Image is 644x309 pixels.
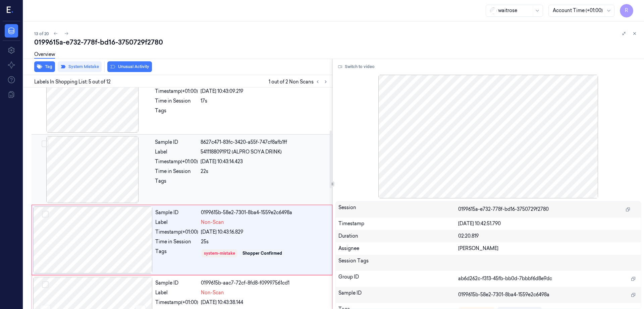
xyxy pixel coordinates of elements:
span: 13 of 20 [34,31,49,37]
button: System Mistake [58,61,102,72]
div: Time in Session [155,168,198,175]
div: 02:20.819 [458,233,638,240]
button: Switch to video [335,61,377,72]
div: [DATE] 10:43:09.219 [201,88,328,95]
div: Group ID [338,273,459,284]
button: R [620,4,633,17]
button: Select row [42,140,48,147]
div: Timestamp (+01:00) [155,158,198,165]
div: Label [155,219,198,226]
div: [DATE] 10:43:38.144 [201,299,328,306]
a: Overview [34,51,55,59]
div: Sample ID [155,209,198,216]
div: Timestamp [338,220,459,227]
div: Duration [338,233,459,240]
div: Tags [155,178,198,188]
span: 1 out of 2 Non Scans [269,78,330,86]
button: Unusual Activity [107,61,152,72]
div: Session [338,204,459,215]
div: Assignee [338,245,459,252]
div: [PERSON_NAME] [458,245,638,252]
span: ab6d262c-f313-45fb-bb0d-7bbbf6d8e9dc [458,275,552,282]
div: Tags [155,248,198,259]
button: Tag [34,61,55,72]
span: 0199615a-e732-778f-bd16-3750729f2780 [458,206,549,213]
div: 22s [201,168,328,175]
div: Time in Session [155,98,198,105]
span: 0199615b-58e2-7301-8ba4-1559e2c6498a [458,291,549,298]
div: [DATE] 10:42:51.790 [458,220,638,227]
div: Label [155,148,198,156]
div: 8627c471-83fc-3420-a55f-747cf8afb1ff [201,139,328,146]
div: system-mistake [204,250,235,256]
div: 0199615a-e732-778f-bd16-3750729f2780 [34,38,639,47]
span: Non-Scan [201,219,224,226]
div: 0199615b-58e2-7301-8ba4-1559e2c6498a [201,209,328,216]
div: Label [155,289,198,296]
div: Timestamp (+01:00) [155,88,198,95]
div: 17s [201,98,328,105]
div: Session Tags [338,257,459,268]
div: Timestamp (+01:00) [155,299,198,306]
span: 5411188091912 (ALPRO SOYA DRINK) [201,148,282,156]
span: Labels In Shopping List: 5 out of 12 [34,78,111,85]
button: Select row [42,211,49,218]
div: [DATE] 10:43:16.829 [201,229,328,236]
div: Shopper Confirmed [243,250,282,256]
span: Non-Scan [201,289,224,296]
div: Timestamp (+01:00) [155,229,198,236]
div: Sample ID [338,290,459,300]
div: 25s [201,238,328,245]
div: Tags [155,107,198,118]
div: Time in Session [155,238,198,245]
div: Sample ID [155,139,198,146]
div: [DATE] 10:43:14.423 [201,158,328,165]
button: Select row [42,281,49,288]
div: Sample ID [155,280,198,287]
div: 0199615b-aac7-72cf-8fd8-f09997561cd1 [201,280,328,287]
